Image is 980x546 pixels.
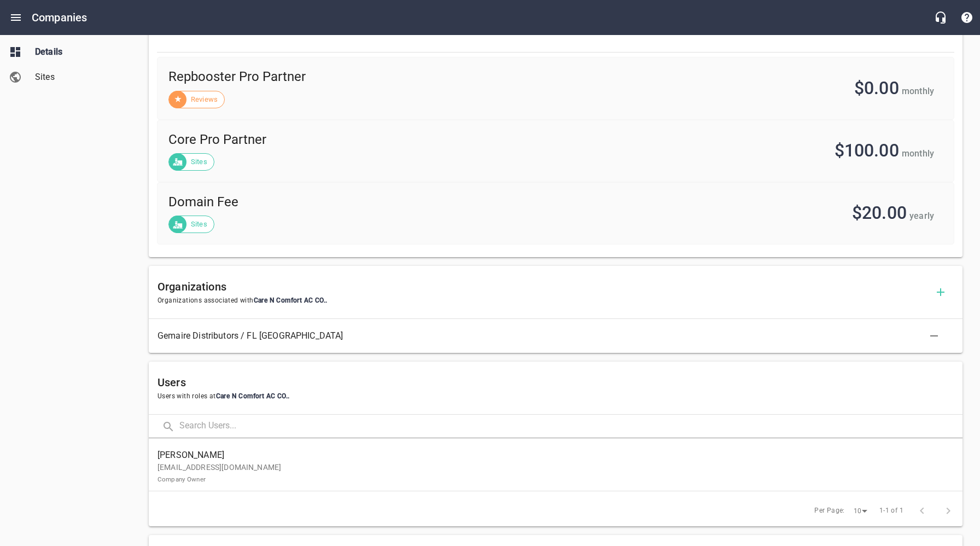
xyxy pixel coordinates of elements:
[921,323,947,349] button: Delete Association
[168,153,214,171] div: Sites
[3,4,29,31] button: Open drawer
[254,297,328,304] span: Care N Comfort AC CO. .
[35,45,118,59] span: Details
[216,392,290,400] span: Care N Comfort AC CO. .
[879,506,903,516] span: 1-1 of 1
[184,156,214,167] span: Sites
[835,140,899,161] span: $100.00
[852,202,907,223] span: $20.00
[168,194,536,211] span: Domain Fee
[927,4,954,31] button: Live Chat
[157,475,206,483] small: Company Owner
[902,148,934,159] span: monthly
[184,94,224,105] span: Reviews
[157,449,945,462] span: [PERSON_NAME]
[149,443,962,491] a: [PERSON_NAME][EMAIL_ADDRESS][DOMAIN_NAME]Company Owner
[902,86,934,96] span: monthly
[157,391,954,402] span: Users with roles at
[814,506,845,516] span: Per Page:
[168,68,571,86] span: Repbooster Pro Partner
[184,219,214,230] span: Sites
[157,295,927,306] span: Organizations associated with
[157,278,927,295] h6: Organizations
[854,78,899,98] span: $0.00
[157,462,945,485] p: [EMAIL_ADDRESS][DOMAIN_NAME]
[157,374,954,391] h6: Users
[157,329,936,342] span: Gemaire Distributors / FL [GEOGRAPHIC_DATA]
[168,216,214,233] div: Sites
[909,211,934,221] span: yearly
[32,9,87,26] h6: Companies
[927,279,954,305] button: Add Organization
[168,91,225,108] div: Reviews
[179,415,962,438] input: Search Users...
[35,71,118,84] span: Sites
[954,4,980,31] button: Support Portal
[849,504,871,519] div: 10
[168,131,541,149] span: Core Pro Partner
